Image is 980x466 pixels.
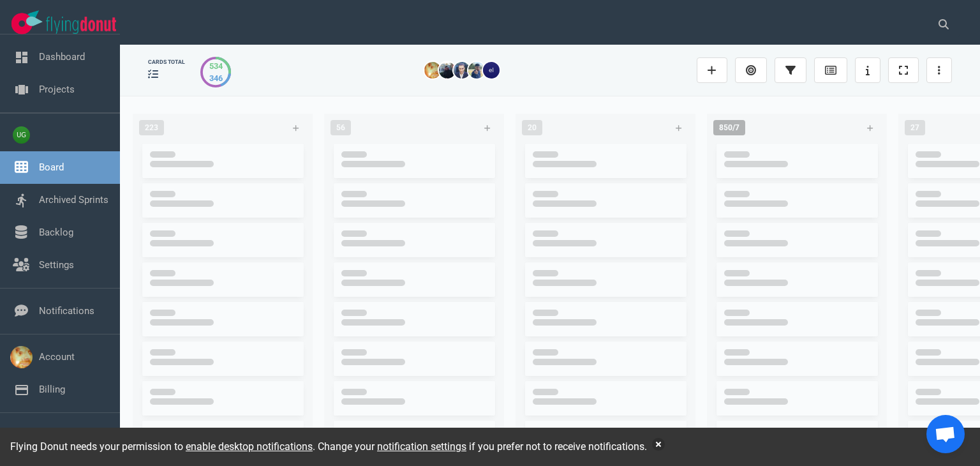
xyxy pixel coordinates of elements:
[209,72,223,84] div: 346
[148,58,185,66] div: cards total
[713,120,745,135] span: 850/7
[454,62,470,79] img: 26
[139,120,164,135] span: 223
[186,440,313,453] a: enable desktop notifications
[522,120,542,135] span: 20
[483,62,500,79] img: 26
[39,51,85,63] a: Dashboard
[39,384,65,395] a: Billing
[39,259,74,271] a: Settings
[39,84,75,95] a: Projects
[926,415,965,453] div: Ανοιχτή συνομιλία
[313,440,647,453] span: . Change your if you prefer not to receive notifications.
[39,162,64,173] a: Board
[209,60,223,72] div: 534
[424,62,441,79] img: 26
[330,120,351,135] span: 56
[10,440,313,453] span: Flying Donut needs your permission to
[39,194,108,206] a: Archived Sprints
[46,17,116,34] img: Flying Donut text logo
[39,351,75,363] a: Account
[39,227,73,238] a: Backlog
[377,440,466,453] a: notification settings
[468,62,485,79] img: 26
[439,62,456,79] img: 26
[39,305,94,317] a: Notifications
[905,120,925,135] span: 27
